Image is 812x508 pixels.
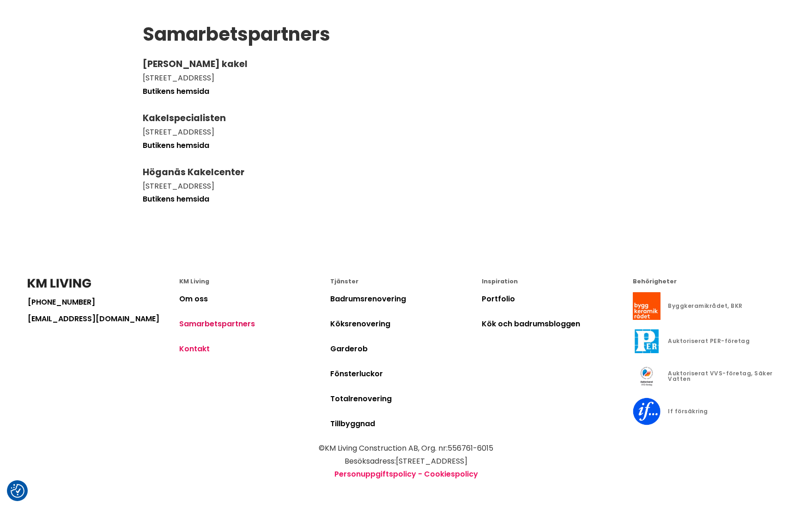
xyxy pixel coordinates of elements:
[668,409,708,414] div: If försäkring
[330,343,368,354] a: Garderob
[424,469,478,479] a: Cookiespolicy
[668,303,743,309] div: Byggkeramikrådet, BKR
[482,318,580,329] a: Kök och badrumsbloggen
[482,294,515,304] a: Portfolio
[143,74,669,82] p: [STREET_ADDRESS]
[28,299,179,306] a: [PHONE_NUMBER]
[179,318,255,329] a: Samarbetspartners
[330,294,406,304] a: Badrumsrenovering
[179,279,331,285] div: KM Living
[633,327,661,355] img: Auktoriserat PER-företag
[143,168,669,177] div: Höganäs Kakelcenter
[633,398,661,425] img: If försäkring
[28,442,784,468] p: © KM Living Construction AB , Org. nr: 556761-6015 Besöksadress: [STREET_ADDRESS]
[143,24,669,45] h1: Samarbetspartners
[143,60,669,68] div: [PERSON_NAME] kakel
[143,194,209,204] a: Butikens hemsida
[668,371,784,382] div: Auktoriserat VVS-företag, Säker Vatten
[179,343,210,354] a: Kontakt
[28,279,91,288] img: KM Living
[143,114,669,122] div: Kakelspecialisten
[330,318,390,329] a: Köksrenovering
[143,140,209,151] a: Butikens hemsida
[11,484,24,498] img: Revisit consent button
[11,484,24,498] button: Samtyckesinställningar
[668,338,750,344] div: Auktoriserat PER-företag
[330,368,383,379] a: Fönsterluckor
[28,315,179,323] a: [EMAIL_ADDRESS][DOMAIN_NAME]
[633,279,784,285] div: Behörigheter
[633,292,661,320] img: Byggkeramikrådet, BKR
[330,393,392,404] a: Totalrenovering
[633,362,661,390] img: Auktoriserat VVS-företag, Säker Vatten
[143,129,669,136] p: [STREET_ADDRESS]
[482,279,633,285] div: Inspiration
[179,294,208,304] a: Om oss
[143,183,669,190] p: [STREET_ADDRESS]
[143,86,209,97] a: Butikens hemsida
[334,469,422,479] a: Personuppgiftspolicy -
[330,279,482,285] div: Tjänster
[330,418,375,429] a: Tillbyggnad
